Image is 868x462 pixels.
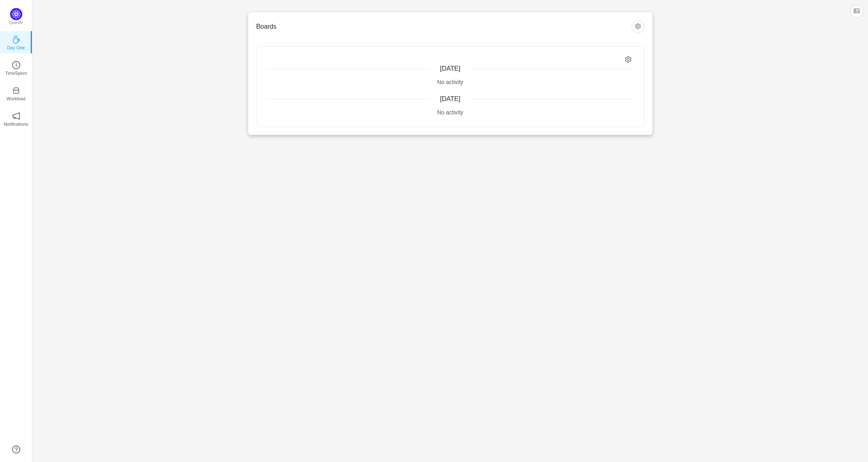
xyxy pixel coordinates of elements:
i: icon: notification [12,112,20,120]
p: TimeSpent [5,70,27,77]
a: icon: notificationNotifications [12,114,20,122]
i: icon: setting [625,56,632,63]
p: Quantify [9,20,23,26]
a: icon: coffeeDay One [12,38,20,46]
span: [DATE] [440,95,460,102]
button: icon: picture [850,5,863,18]
p: Workload [6,95,25,102]
button: icon: setting [631,20,644,33]
i: icon: coffee [12,36,20,44]
a: icon: clock-circleTimeSpent [12,63,20,72]
p: Notifications [4,120,28,128]
div: No activity [266,108,634,117]
h3: Boards [256,23,631,31]
a: icon: question-circle [12,445,20,454]
i: icon: clock-circle [12,61,20,69]
div: No activity [266,78,634,86]
img: Quantify [10,8,22,20]
i: icon: inbox [12,86,20,95]
span: [DATE] [440,65,460,72]
p: Day One [7,44,25,51]
a: icon: inboxWorkload [12,89,20,97]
